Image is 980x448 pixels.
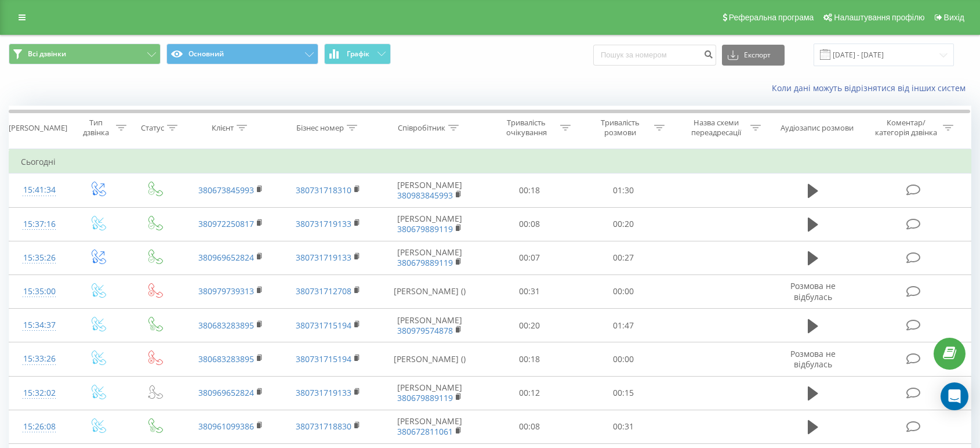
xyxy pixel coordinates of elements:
[141,123,164,133] div: Статус
[576,376,670,410] td: 00:15
[576,207,670,241] td: 00:20
[576,410,670,443] td: 00:31
[21,348,57,370] div: 15:33:26
[576,309,670,342] td: 01:47
[296,123,344,133] div: Бізнес номер
[722,45,785,66] button: Експорт
[772,82,971,93] a: Коли дані можуть відрізнятися вiд інших систем
[21,280,57,303] div: 15:35:00
[941,382,968,410] div: Open Intercom Messenger
[296,353,351,364] a: 380731715194
[198,421,254,432] a: 380961099386
[482,174,576,207] td: 00:18
[576,342,670,376] td: 00:00
[79,118,113,138] div: Тип дзвінка
[482,376,576,410] td: 00:12
[944,13,964,22] span: Вихід
[377,342,482,376] td: [PERSON_NAME] ()
[482,410,576,443] td: 00:08
[482,274,576,308] td: 00:31
[296,387,351,398] a: 380731719133
[377,174,482,207] td: [PERSON_NAME]
[198,353,254,364] a: 380683283895
[296,252,351,263] a: 380731719133
[482,241,576,274] td: 00:07
[482,342,576,376] td: 00:18
[781,123,854,133] div: Аудіозапис розмови
[198,185,254,196] a: 380673845993
[166,44,318,64] button: Основний
[834,13,924,22] span: Налаштування профілю
[397,392,453,403] a: 380679889119
[9,150,971,174] td: Сьогодні
[397,223,453,234] a: 380679889119
[21,416,57,438] div: 15:26:08
[324,44,391,64] button: Графік
[377,274,482,308] td: [PERSON_NAME] ()
[790,280,836,302] span: Розмова не відбулась
[296,421,351,432] a: 380731718830
[482,309,576,342] td: 00:20
[377,207,482,241] td: [PERSON_NAME]
[790,348,836,370] span: Розмова не відбулась
[347,50,369,58] span: Графік
[296,218,351,229] a: 380731719133
[296,320,351,331] a: 380731715194
[21,314,57,337] div: 15:34:37
[589,118,651,138] div: Тривалість розмови
[21,213,57,236] div: 15:37:16
[576,241,670,274] td: 00:27
[397,257,453,268] a: 380679889119
[872,118,940,138] div: Коментар/категорія дзвінка
[398,123,445,133] div: Співробітник
[495,118,557,138] div: Тривалість очікування
[397,325,453,336] a: 380979574878
[593,45,716,66] input: Пошук за номером
[377,376,482,410] td: [PERSON_NAME]
[21,247,57,269] div: 15:35:26
[28,49,66,59] span: Всі дзвінки
[576,174,670,207] td: 01:30
[296,185,351,196] a: 380731718310
[9,44,161,64] button: Всі дзвінки
[21,179,57,201] div: 15:41:34
[198,320,254,331] a: 380683283895
[198,286,254,297] a: 380979739313
[198,387,254,398] a: 380969652824
[482,207,576,241] td: 00:08
[9,123,67,133] div: [PERSON_NAME]
[377,309,482,342] td: [PERSON_NAME]
[576,274,670,308] td: 00:00
[377,241,482,274] td: [PERSON_NAME]
[21,382,57,404] div: 15:32:02
[198,218,254,229] a: 380972250817
[397,190,453,201] a: 380983845993
[296,286,351,297] a: 380731712708
[377,410,482,443] td: [PERSON_NAME]
[397,426,453,437] a: 380672811061
[729,13,814,22] span: Реферальна програма
[212,123,234,133] div: Клієнт
[685,118,747,138] div: Назва схеми переадресації
[198,252,254,263] a: 380969652824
